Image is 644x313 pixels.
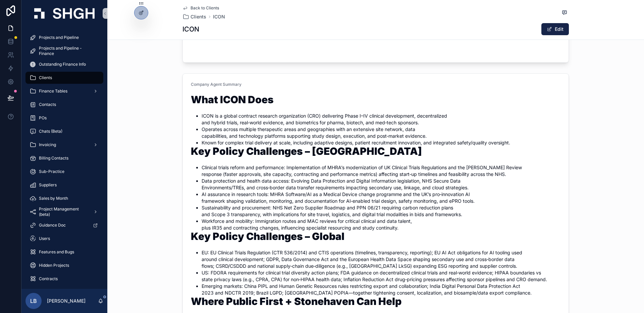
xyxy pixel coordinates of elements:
li: EU: EU Clinical Trials Regulation (CTR 536/2014) and CTIS operations (timelines, transparency, re... [202,249,560,269]
span: Projects and Pipeline - Finance [39,46,97,56]
li: Sustainability and procurement: NHS Net Zero Supplier Roadmap and PPN 06/21 requiring carbon redu... [202,204,560,218]
span: Finance Tables [39,88,67,94]
li: Data protection and health data access: Evolving Data Protection and Digital Information legislat... [202,178,560,191]
a: Users [25,233,103,245]
a: Contacts [25,99,103,111]
span: Contracts [39,276,58,281]
li: AI assurance in research tools: MHRA Software/AI as a Medical Device change programme and the UK’... [202,191,560,204]
a: Projects and Pipeline [25,32,103,44]
a: Clients [182,13,206,20]
span: Contacts [39,102,56,107]
a: ICON [213,13,225,20]
span: Billing Contacts [39,155,68,161]
a: Features and Bugs [25,246,103,258]
img: App logo [34,8,95,19]
div: scrollable content [21,27,107,289]
span: Invoicing [39,142,56,147]
span: Chats (Beta) [39,129,62,134]
span: POs [39,115,47,121]
a: Finance Tables [25,85,103,97]
a: Billing Contacts [25,152,103,164]
li: Workforce and mobility: Immigration routes and MAC reviews for critical clinical and data talent,... [202,218,560,231]
span: Guidance Doc [39,223,66,228]
li: ICON is a global contract research organization (CRO) delivering Phase I–IV clinical development,... [202,113,560,126]
p: [PERSON_NAME] [47,298,86,304]
span: Clients [191,13,206,20]
h1: Key Policy Challenges – Global [191,231,560,241]
a: Chats (Beta) [25,125,103,137]
li: Operates across multiple therapeutic areas and geographies with an extensive site network, data c... [202,126,560,139]
a: Guidance Doc [25,219,103,231]
span: Project Management (beta) [39,206,88,217]
a: Contracts [25,273,103,285]
span: Features and Bugs [39,249,74,255]
a: Sub-Practice [25,166,103,178]
span: Suppliers [39,182,57,188]
span: Hidden Projects [39,263,69,268]
span: Sub-Practice [39,169,64,174]
span: Clients [39,75,52,80]
a: Suppliers [25,179,103,191]
a: Hidden Projects [25,259,103,271]
span: LB [30,297,37,305]
a: Back to Clients [182,5,219,11]
li: Known for complex trial delivery at scale, including adaptive designs, patient recruitment innova... [202,139,560,146]
a: Outstanding Finance Info [25,58,103,70]
a: Project Management (beta) [25,206,103,218]
li: Clinical trials reform and performance: Implementation of MHRA’s modernization of UK Clinical Tri... [202,164,560,178]
h1: What ICON Does [191,95,560,105]
a: Projects and Pipeline - Finance [25,45,103,57]
h1: ICON [182,24,199,34]
a: Sales by Month [25,192,103,204]
span: Back to Clients [191,5,219,11]
h1: Where Public First + Stonehaven Can Help [191,296,560,306]
a: POs [25,112,103,124]
span: Users [39,236,50,241]
a: Invoicing [25,139,103,151]
li: US: FDORA requirements for clinical trial diversity action plans; FDA guidance on decentralized c... [202,269,560,283]
span: Sales by Month [39,196,68,201]
button: Edit [541,23,569,35]
span: Projects and Pipeline [39,35,79,40]
a: Clients [25,72,103,84]
span: Outstanding Finance Info [39,62,86,67]
span: Company Agent Summary [191,82,241,87]
li: Emerging markets: China PIPL and Human Genetic Resources rules restricting export and collaborati... [202,283,560,296]
h1: Key Policy Challenges – [GEOGRAPHIC_DATA] [191,146,560,156]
